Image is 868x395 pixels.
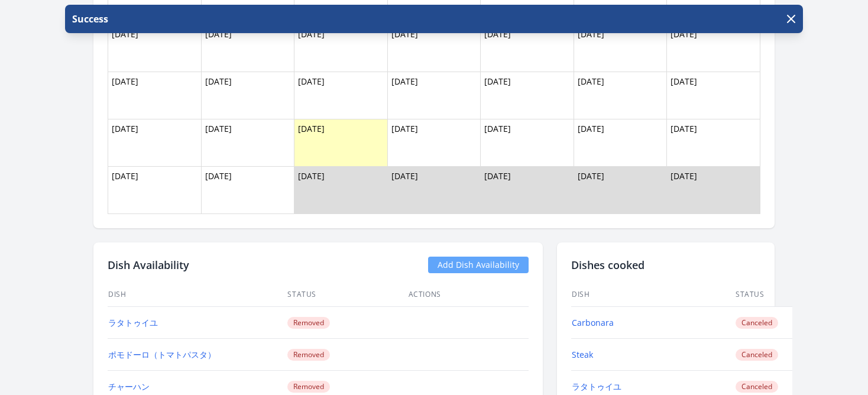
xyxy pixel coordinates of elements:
[108,381,150,392] a: チャーハン
[287,349,330,361] span: Removed
[481,167,574,214] td: [DATE]
[294,72,388,119] td: [DATE]
[574,167,667,214] td: [DATE]
[387,25,481,72] td: [DATE]
[201,25,294,72] td: [DATE]
[287,381,330,393] span: Removed
[108,283,287,307] th: Dish
[70,12,108,26] p: Success
[481,72,574,119] td: [DATE]
[736,317,778,329] span: Canceled
[572,317,614,328] a: Carbonara
[571,257,760,273] h2: Dishes cooked
[108,25,202,72] td: [DATE]
[294,119,388,167] td: [DATE]
[574,72,667,119] td: [DATE]
[108,317,158,328] a: ラタトゥイユ
[571,283,735,307] th: Dish
[294,167,388,214] td: [DATE]
[294,25,388,72] td: [DATE]
[108,349,216,360] a: ポモドーロ（トマトパスタ）
[387,72,481,119] td: [DATE]
[481,119,574,167] td: [DATE]
[408,283,529,307] th: Actions
[108,119,202,167] td: [DATE]
[735,283,792,307] th: Status
[387,119,481,167] td: [DATE]
[428,257,529,273] a: Add Dish Availability
[572,349,593,360] a: Steak
[574,25,667,72] td: [DATE]
[481,25,574,72] td: [DATE]
[287,283,407,307] th: Status
[201,72,294,119] td: [DATE]
[108,167,202,214] td: [DATE]
[572,381,621,392] a: ラタトゥイユ
[667,25,760,72] td: [DATE]
[736,349,778,361] span: Canceled
[108,257,189,273] h2: Dish Availability
[387,167,481,214] td: [DATE]
[574,119,667,167] td: [DATE]
[287,317,330,329] span: Removed
[667,167,760,214] td: [DATE]
[108,72,202,119] td: [DATE]
[667,72,760,119] td: [DATE]
[201,119,294,167] td: [DATE]
[201,167,294,214] td: [DATE]
[736,381,778,393] span: Canceled
[667,119,760,167] td: [DATE]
